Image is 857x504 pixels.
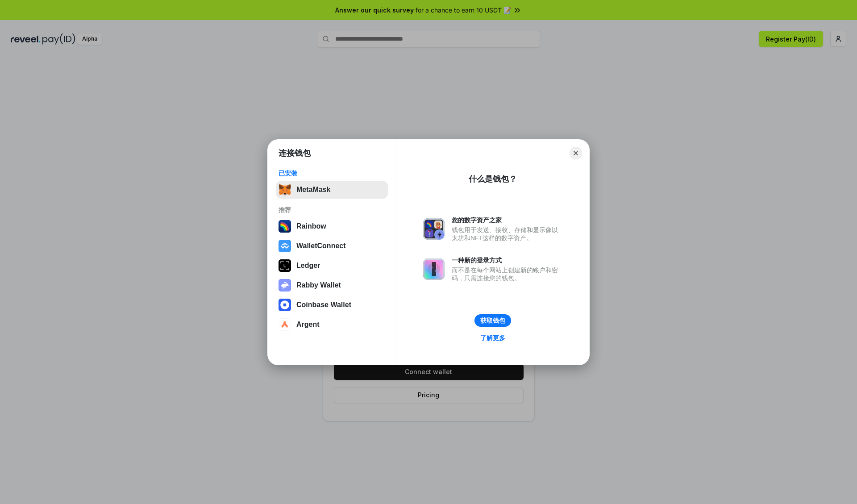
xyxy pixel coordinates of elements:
[276,181,388,199] button: MetaMask
[452,266,562,282] div: 而不是在每个网站上创建新的账户和密码，只需连接您的钱包。
[279,206,385,214] div: 推荐
[276,296,388,314] button: Coinbase Wallet
[475,332,511,344] a: 了解更多
[296,321,320,329] div: Argent
[279,279,291,292] img: svg+xml,%3Csvg%20xmlns%3D%22http%3A%2F%2Fwww.w3.org%2F2000%2Fsvg%22%20fill%3D%22none%22%20viewBox...
[452,256,562,264] div: 一种新的登录方式
[279,299,291,311] img: svg+xml,%3Csvg%20width%3D%2228%22%20height%3D%2228%22%20viewBox%3D%220%200%2028%2028%22%20fill%3D...
[279,148,311,158] h1: 连接钱包
[296,186,330,194] div: MetaMask
[279,169,385,177] div: 已安装
[423,258,445,280] img: svg+xml,%3Csvg%20xmlns%3D%22http%3A%2F%2Fwww.w3.org%2F2000%2Fsvg%22%20fill%3D%22none%22%20viewBox...
[296,301,351,309] div: Coinbase Wallet
[279,318,291,331] img: svg+xml,%3Csvg%20width%3D%2228%22%20height%3D%2228%22%20viewBox%3D%220%200%2028%2028%22%20fill%3D...
[279,259,291,272] img: svg+xml,%3Csvg%20xmlns%3D%22http%3A%2F%2Fwww.w3.org%2F2000%2Fsvg%22%20width%3D%2228%22%20height%3...
[570,147,582,159] button: Close
[276,217,388,235] button: Rainbow
[296,262,320,270] div: Ledger
[279,220,291,233] img: svg+xml,%3Csvg%20width%3D%22120%22%20height%3D%22120%22%20viewBox%3D%220%200%20120%20120%22%20fil...
[276,237,388,255] button: WalletConnect
[469,174,517,184] div: 什么是钱包？
[296,242,346,250] div: WalletConnect
[276,276,388,294] button: Rabby Wallet
[474,314,511,327] button: 获取钱包
[480,317,505,325] div: 获取钱包
[279,240,291,252] img: svg+xml,%3Csvg%20width%3D%2228%22%20height%3D%2228%22%20viewBox%3D%220%200%2028%2028%22%20fill%3D...
[296,281,341,289] div: Rabby Wallet
[296,222,326,230] div: Rainbow
[480,334,505,342] div: 了解更多
[279,183,291,196] img: svg+xml,%3Csvg%20fill%3D%22none%22%20height%3D%2233%22%20viewBox%3D%220%200%2035%2033%22%20width%...
[452,216,562,224] div: 您的数字资产之家
[452,226,562,242] div: 钱包用于发送、接收、存储和显示像以太坊和NFT这样的数字资产。
[276,316,388,333] button: Argent
[423,218,445,240] img: svg+xml,%3Csvg%20xmlns%3D%22http%3A%2F%2Fwww.w3.org%2F2000%2Fsvg%22%20fill%3D%22none%22%20viewBox...
[276,257,388,275] button: Ledger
